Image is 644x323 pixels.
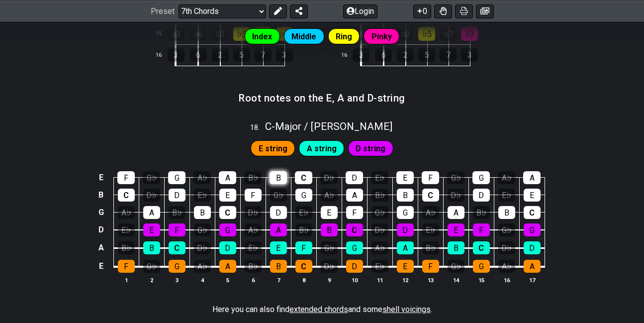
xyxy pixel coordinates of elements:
button: Print [455,4,473,18]
th: 13 [418,275,443,285]
div: A♭ [245,223,262,236]
div: E [321,206,338,219]
div: D♭ [371,223,388,236]
div: D♭ [245,206,262,219]
div: D [346,171,363,184]
div: G [169,260,185,273]
span: Ring [336,29,352,44]
div: F [295,241,312,254]
div: B [321,223,338,236]
div: F [245,189,262,202]
div: A♭ [321,189,338,202]
div: G♭ [498,223,515,236]
p: Here you can also find and some . [212,304,432,315]
div: D [346,260,363,273]
div: G♭ [371,206,388,219]
span: First enable full edit mode to edit [259,141,287,156]
div: C [169,241,185,254]
div: B [270,171,287,184]
div: D♭ [498,241,515,254]
th: 4 [189,275,215,285]
div: B♭ [169,206,185,219]
div: D [169,189,185,202]
button: Share Preset [290,4,308,18]
div: B♭ [371,189,388,202]
div: G♭ [143,260,160,273]
div: A [524,260,541,273]
td: B [95,186,107,204]
div: E♭ [118,223,135,236]
span: C - Major / [PERSON_NAME] [265,120,392,132]
div: C [524,206,541,219]
div: C [422,189,439,202]
div: A♭ [498,171,515,184]
div: A [523,171,541,184]
div: A♭ [194,260,211,273]
div: F [422,171,439,184]
div: D [270,206,287,219]
div: A♭ [118,206,135,219]
th: 10 [342,275,367,285]
div: G [219,223,236,236]
button: Edit Preset [269,4,287,18]
div: A [219,260,236,273]
div: A [448,206,464,219]
div: E [524,189,541,202]
div: B♭ [473,206,490,219]
td: D [95,221,107,239]
div: C [473,241,490,254]
th: 15 [468,275,494,285]
span: Preset [151,6,175,16]
div: D [473,189,490,202]
th: 2 [139,275,164,285]
div: G♭ [270,189,287,202]
th: 5 [215,275,240,285]
div: G♭ [143,171,160,184]
div: G [524,223,541,236]
div: E♭ [498,189,515,202]
th: 1 [113,275,139,285]
th: 8 [291,275,316,285]
div: C [295,260,312,273]
div: F [473,223,490,236]
div: E♭ [422,223,439,236]
button: Login [343,4,377,18]
span: First enable full edit mode to edit [307,141,337,156]
div: F [422,260,439,273]
button: Create image [476,4,494,18]
div: F [169,223,185,236]
div: A [270,223,287,236]
div: E [270,241,287,254]
select: Preset [179,4,266,18]
div: B♭ [118,241,135,254]
div: B♭ [244,171,262,184]
div: C [295,171,312,184]
div: D♭ [321,260,338,273]
div: E♭ [371,260,388,273]
h3: Root notes on the E, A and D-string [239,93,405,104]
div: F [118,260,135,273]
div: C [118,189,135,202]
button: 0 [413,4,431,18]
th: 14 [443,275,468,285]
div: E♭ [295,206,312,219]
td: A [95,238,107,257]
div: C [219,206,236,219]
div: G [346,241,363,254]
th: 17 [519,275,545,285]
div: B♭ [295,223,312,236]
th: 11 [367,275,392,285]
span: extended chords [289,305,348,314]
div: A♭ [371,241,388,254]
div: B [397,189,414,202]
div: A [346,189,363,202]
div: D♭ [194,241,211,254]
div: G♭ [448,260,464,273]
div: E [143,223,160,236]
div: G [168,171,185,184]
span: Index [252,29,272,44]
th: 12 [392,275,418,285]
div: B [448,241,464,254]
div: D♭ [143,189,160,202]
div: B [498,206,515,219]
